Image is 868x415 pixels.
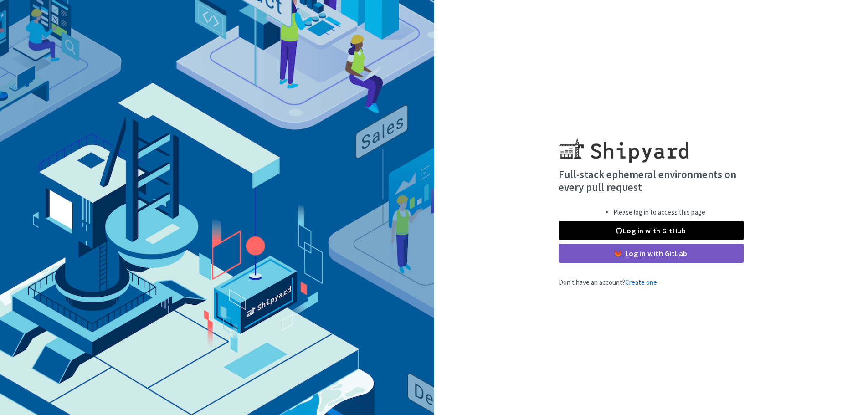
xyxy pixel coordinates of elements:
li: Please log in to access this page. [613,207,707,218]
span: Don't have an account? [559,278,657,287]
img: Shipyard logo [559,127,688,163]
img: gitlab-color.svg [615,250,621,257]
h4: Full-stack ephemeral environments on every pull request [559,168,744,193]
a: Log in with GitHub [559,221,744,240]
a: Log in with GitLab [559,244,744,263]
a: Create one [625,278,657,287]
